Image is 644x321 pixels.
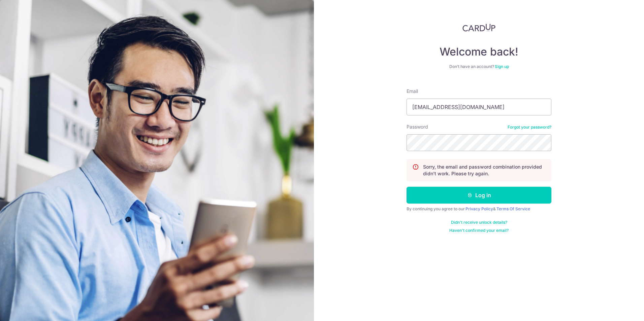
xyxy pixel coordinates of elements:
img: CardUp Logo [462,24,495,32]
div: Don’t have an account? [407,64,551,69]
button: Log in [407,187,551,204]
label: Password [407,123,428,130]
label: Email [407,88,418,95]
p: Sorry, the email and password combination provided didn't work. Please try again. [423,164,546,177]
a: Haven't confirmed your email? [449,228,509,233]
a: Didn't receive unlock details? [451,220,507,225]
a: Privacy Policy [465,206,493,211]
a: Sign up [495,64,509,69]
input: Enter your Email [407,99,551,115]
h4: Welcome back! [407,45,551,59]
a: Terms Of Service [496,206,530,211]
a: Forgot your password? [508,124,551,130]
div: By continuing you agree to our & [407,206,551,212]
